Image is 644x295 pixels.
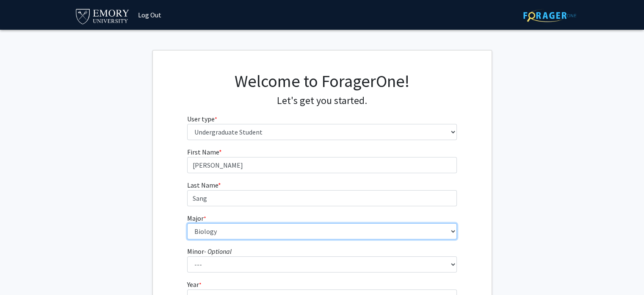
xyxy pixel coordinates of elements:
[6,257,36,289] iframe: Chat
[187,114,217,124] label: User type
[187,213,206,223] label: Major
[187,246,232,256] label: Minor
[75,6,131,25] img: Emory University Logo
[187,148,219,156] span: First Name
[204,247,232,256] i: - Optional
[187,71,457,91] h1: Welcome to ForagerOne!
[187,181,218,189] span: Last Name
[187,95,457,107] h4: Let's get you started.
[187,279,202,289] label: Year
[523,9,576,22] img: ForagerOne Logo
